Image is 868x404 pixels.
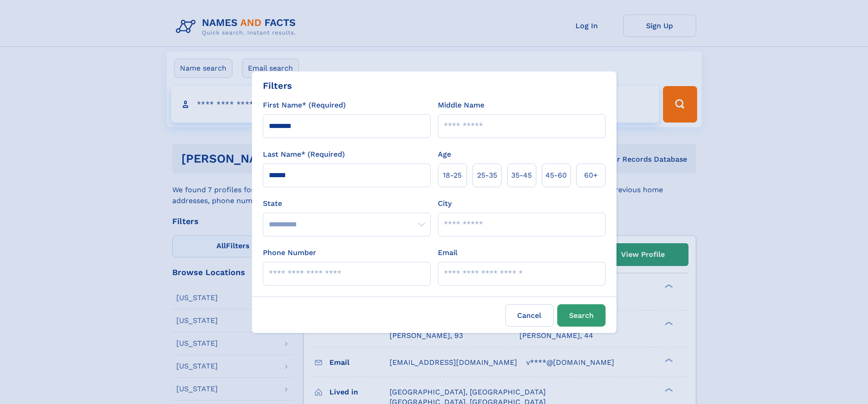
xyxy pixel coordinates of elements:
label: Phone Number [263,247,316,258]
label: Age [438,149,451,160]
span: 18‑25 [443,170,462,181]
button: Search [557,304,606,327]
label: Middle Name [438,100,484,111]
label: Last Name* (Required) [263,149,345,160]
span: 45‑60 [545,170,567,181]
span: 35‑45 [511,170,532,181]
span: 25‑35 [477,170,497,181]
label: First Name* (Required) [263,100,346,111]
label: City [438,198,452,209]
label: Email [438,247,457,258]
label: Cancel [505,304,554,327]
div: Filters [263,79,292,92]
span: 60+ [584,170,598,181]
label: State [263,198,431,209]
